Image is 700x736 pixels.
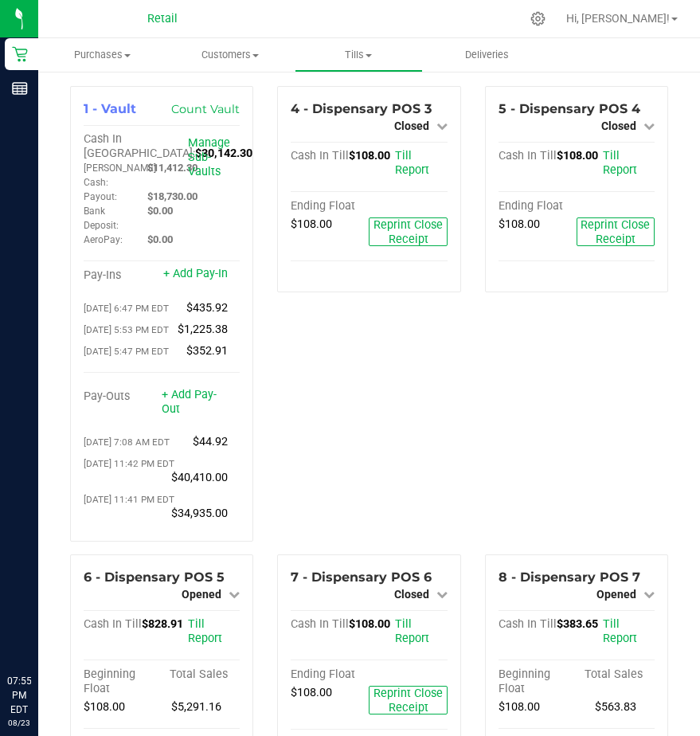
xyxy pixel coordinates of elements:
span: Closed [394,119,429,132]
span: $108.00 [349,617,390,631]
span: $34,935.00 [171,507,228,520]
div: Ending Float [291,667,369,682]
div: Manage settings [528,11,548,26]
a: Customers [166,38,295,72]
div: Beginning Float [499,667,577,696]
inline-svg: Retail [12,46,28,62]
span: $11,412.30 [147,162,197,174]
a: Tills [295,38,423,72]
span: Cash In Till [499,617,557,631]
span: Cash In [GEOGRAPHIC_DATA]: [84,132,195,160]
div: Ending Float [291,199,369,213]
span: [DATE] 5:53 PM EDT [84,324,169,335]
span: 1 - Vault [84,101,136,116]
span: $383.65 [557,617,598,631]
span: $108.00 [291,217,332,231]
span: Purchases [38,48,166,62]
span: $435.92 [186,301,228,315]
span: Cash In Till [291,149,349,162]
span: Retail [147,12,178,25]
span: $828.91 [142,617,183,631]
button: Reprint Close Receipt [369,217,447,246]
span: Closed [394,588,429,601]
a: Till Report [603,149,637,177]
span: 5 - Dispensary POS 4 [499,101,640,116]
span: Tills [295,48,422,62]
div: Total Sales [577,667,655,682]
span: AeroPay: [84,234,123,245]
a: Till Report [395,149,429,177]
span: $108.00 [349,149,390,162]
div: Pay-Outs [84,390,162,404]
a: Till Report [603,617,637,645]
span: Reprint Close Receipt [373,687,443,714]
div: Ending Float [499,199,577,213]
span: $108.00 [557,149,598,162]
span: Closed [601,119,636,132]
span: $108.00 [499,217,540,231]
span: 4 - Dispensary POS 3 [291,101,432,116]
span: $563.83 [595,700,636,714]
span: $0.00 [147,205,173,217]
span: Cash In Till [499,149,557,162]
span: [PERSON_NAME] Cash: [84,162,156,188]
span: Payout: [84,191,117,202]
a: Count Vault [171,102,240,116]
a: Till Report [395,617,429,645]
span: Cash In Till [84,617,142,631]
span: Opened [596,588,636,601]
span: Reprint Close Receipt [581,218,650,246]
inline-svg: Reports [12,80,28,96]
span: [DATE] 6:47 PM EDT [84,303,169,314]
button: Reprint Close Receipt [369,686,447,714]
span: Customers [167,48,294,62]
span: 8 - Dispensary POS 7 [499,570,640,585]
span: $1,225.38 [178,323,228,336]
span: [DATE] 5:47 PM EDT [84,346,169,357]
a: Till Report [188,617,222,645]
span: 6 - Dispensary POS 5 [84,570,225,585]
span: $352.91 [186,344,228,358]
span: $108.00 [291,686,332,699]
a: Purchases [38,38,166,72]
a: Deliveries [423,38,551,72]
p: 07:55 PM EDT [7,674,31,717]
span: Cash In Till [291,617,349,631]
span: $40,410.00 [171,471,228,484]
span: $108.00 [499,700,540,714]
a: Manage Sub-Vaults [188,136,230,178]
span: 7 - Dispensary POS 6 [291,570,432,585]
span: $44.92 [193,435,228,448]
a: + Add Pay-In [163,267,228,280]
span: [DATE] 7:08 AM EDT [84,437,170,448]
span: Bank Deposit: [84,206,119,231]
iframe: Resource center [16,609,64,656]
div: Beginning Float [84,667,162,696]
span: Opened [182,588,221,601]
span: Deliveries [444,48,530,62]
span: Hi, [PERSON_NAME]! [566,12,670,25]
div: Total Sales [162,667,240,682]
div: Pay-Ins [84,268,162,283]
button: Reprint Close Receipt [577,217,655,246]
span: $108.00 [84,700,125,714]
a: + Add Pay-Out [162,388,217,416]
span: [DATE] 11:41 PM EDT [84,494,174,505]
p: 08/23 [7,717,31,729]
span: $18,730.00 [147,190,197,202]
span: [DATE] 11:42 PM EDT [84,458,174,469]
span: $5,291.16 [171,700,221,714]
span: $0.00 [147,233,173,245]
span: Reprint Close Receipt [373,218,443,246]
